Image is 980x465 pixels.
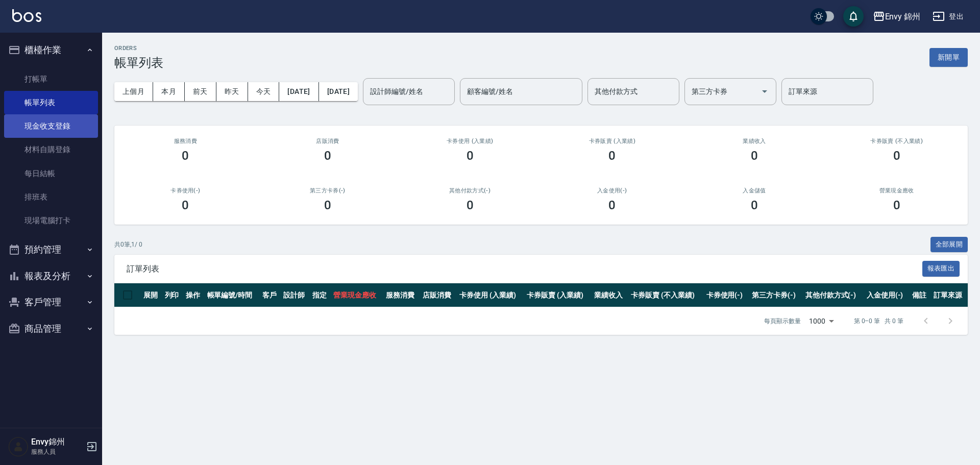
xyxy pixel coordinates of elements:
div: Envy 錦州 [885,10,921,23]
button: Envy 錦州 [869,6,925,27]
h2: 卡券販賣 (不入業績) [838,138,955,144]
th: 卡券使用(-) [704,283,749,307]
div: 1000 [805,307,838,335]
h2: 店販消費 [269,138,387,144]
h3: 0 [608,198,616,212]
a: 排班表 [4,185,98,209]
th: 備註 [910,283,931,307]
th: 入金使用(-) [864,283,910,307]
h3: 0 [182,198,189,212]
h2: ORDERS [114,45,163,52]
h2: 卡券使用(-) [127,187,244,194]
button: 登出 [928,7,968,26]
h3: 0 [751,149,758,163]
h3: 服務消費 [127,138,244,144]
button: 預約管理 [4,236,98,263]
p: 第 0–0 筆 共 0 筆 [854,316,903,326]
button: 新開單 [929,48,968,67]
button: 商品管理 [4,315,98,342]
th: 卡券使用 (入業績) [457,283,524,307]
button: 前天 [185,82,216,101]
th: 列印 [162,283,184,307]
th: 店販消費 [420,283,457,307]
p: 每頁顯示數量 [764,316,801,326]
th: 設計師 [281,283,310,307]
h3: 0 [182,149,189,163]
h3: 帳單列表 [114,56,163,70]
th: 業績收入 [592,283,628,307]
h3: 0 [467,149,474,163]
h2: 第三方卡券(-) [269,187,387,194]
button: 上個月 [114,82,153,101]
h3: 0 [324,149,331,163]
h3: 0 [608,149,616,163]
h2: 其他付款方式(-) [411,187,529,194]
p: 服務人員 [31,447,83,456]
a: 現場電腦打卡 [4,209,98,232]
button: 櫃檯作業 [4,37,98,63]
th: 訂單來源 [931,283,968,307]
a: 打帳單 [4,67,98,91]
button: 全部展開 [930,237,968,253]
img: Person [8,436,29,457]
h5: Envy錦州 [31,437,83,447]
h2: 入金儲值 [696,187,814,194]
span: 訂單列表 [127,264,922,274]
h2: 業績收入 [696,138,814,144]
button: 昨天 [216,82,248,101]
h3: 0 [324,198,331,212]
h2: 卡券販賣 (入業績) [553,138,671,144]
th: 帳單編號/時間 [205,283,260,307]
a: 材料自購登錄 [4,138,98,161]
button: 報表及分析 [4,263,98,289]
button: Open [756,83,773,100]
h2: 營業現金應收 [838,187,955,194]
a: 報表匯出 [922,263,960,273]
th: 卡券販賣 (入業績) [524,283,592,307]
button: 客戶管理 [4,289,98,315]
th: 卡券販賣 (不入業績) [628,283,703,307]
a: 現金收支登錄 [4,114,98,138]
th: 第三方卡券(-) [749,283,803,307]
th: 展開 [141,283,162,307]
img: Logo [12,9,41,22]
h2: 入金使用(-) [553,187,671,194]
button: 報表匯出 [922,261,960,277]
th: 服務消費 [383,283,420,307]
h3: 0 [893,198,900,212]
th: 客戶 [260,283,281,307]
h3: 0 [751,198,758,212]
h2: 卡券使用 (入業績) [411,138,529,144]
th: 營業現金應收 [331,283,383,307]
p: 共 0 筆, 1 / 0 [114,240,142,249]
button: 今天 [248,82,280,101]
button: [DATE] [319,82,358,101]
button: [DATE] [279,82,318,101]
th: 指定 [310,283,331,307]
button: save [843,6,864,27]
th: 操作 [183,283,205,307]
a: 每日結帳 [4,162,98,185]
a: 新開單 [929,52,968,62]
button: 本月 [153,82,185,101]
h3: 0 [467,198,474,212]
h3: 0 [893,149,900,163]
a: 帳單列表 [4,91,98,114]
th: 其他付款方式(-) [803,283,864,307]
